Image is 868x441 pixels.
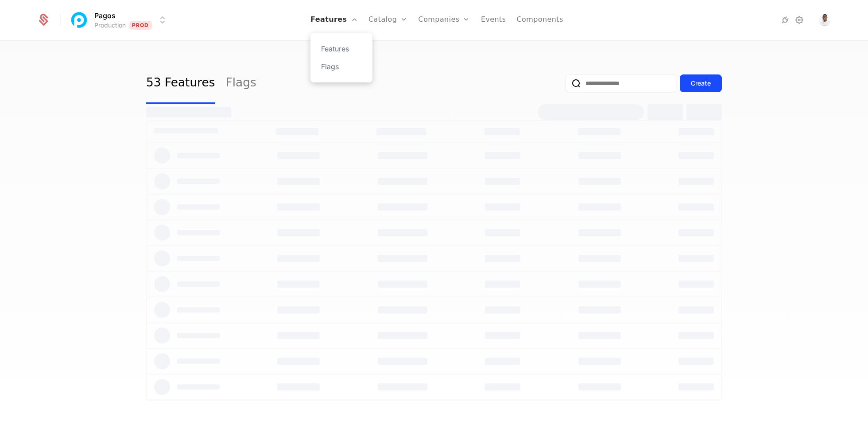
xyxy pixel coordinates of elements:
[321,61,362,72] a: Flags
[321,43,362,54] a: Features
[129,21,152,30] span: Prod
[146,62,215,104] a: 53 Features
[819,14,831,26] img: LJ Durante
[225,62,256,104] a: Flags
[780,15,790,25] a: Integrations
[819,14,831,26] button: Open user button
[94,10,116,21] span: Pagos
[794,15,805,25] a: Settings
[691,79,711,88] div: Create
[71,10,168,30] button: Select environment
[94,21,126,30] div: Production
[69,9,90,31] img: Pagos
[680,74,722,92] button: Create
